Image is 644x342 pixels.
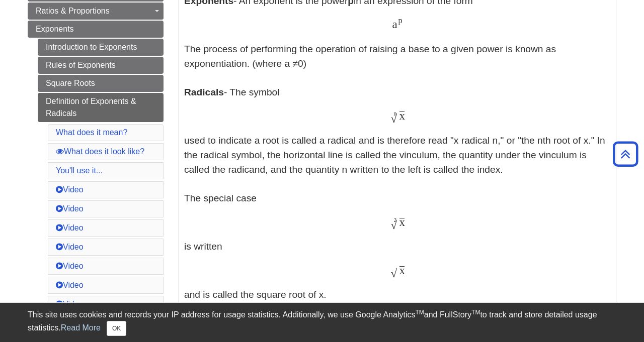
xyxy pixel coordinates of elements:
[399,109,406,122] span: x
[609,147,641,161] a: Back to Top
[38,75,164,92] a: Square Roots
[56,300,84,308] a: Video
[56,243,84,251] a: Video
[56,262,84,270] a: Video
[38,39,164,56] a: Introduction to Exponents
[56,281,84,289] a: Video
[38,93,164,122] a: Definition of Exponents & Radicals
[61,323,101,332] a: Read More
[107,321,126,336] button: Close
[28,3,164,20] a: Ratios & Proportions
[394,217,397,223] span: 2
[28,21,164,38] a: Exponents
[390,112,397,125] span: √
[56,204,84,213] a: Video
[38,57,164,74] a: Rules of Exponents
[28,309,616,336] div: This site uses cookies and records your IP address for usage statistics. Additionally, we use Goo...
[390,267,397,280] span: √
[56,147,144,156] a: What does it look like?
[56,223,84,232] a: Video
[56,166,103,175] a: You'll use it...
[36,7,110,15] span: Ratios & Proportions
[36,25,74,33] span: Exponents
[56,185,84,194] a: Video
[399,215,406,229] span: x
[415,309,424,316] sup: TM
[398,16,403,25] span: p
[56,128,127,137] a: What does it mean?
[184,87,224,97] b: Radicals
[392,18,397,31] span: a
[471,309,480,316] sup: TM
[390,218,397,232] span: √
[394,110,397,117] span: n
[399,264,406,277] span: x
